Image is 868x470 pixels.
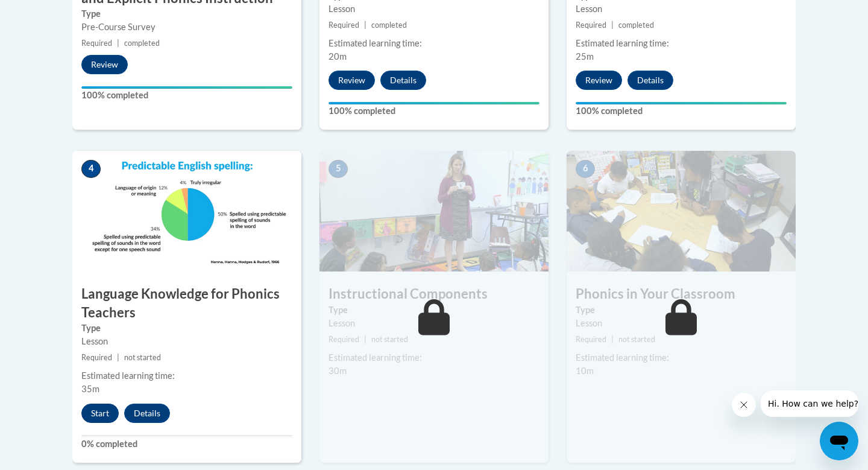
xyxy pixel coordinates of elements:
[81,89,292,102] label: 100% completed
[380,71,426,90] button: Details
[319,285,549,303] h3: Instructional Components
[81,160,101,178] span: 4
[81,335,292,348] div: Lesson
[329,102,539,104] div: Your progress
[329,71,375,90] button: Review
[576,102,787,104] div: Your progress
[124,39,160,48] span: completed
[371,21,407,30] span: completed
[576,366,594,376] span: 10m
[567,285,796,303] h3: Phonics in Your Classroom
[329,335,359,344] span: Required
[81,55,128,74] button: Review
[329,351,539,364] div: Estimated learning time:
[81,21,292,34] div: Pre-Course Survey
[329,104,539,118] label: 100% completed
[576,317,787,330] div: Lesson
[81,369,292,383] div: Estimated learning time:
[81,353,112,362] span: Required
[72,151,301,272] img: Course Image
[124,404,170,423] button: Details
[364,21,366,30] span: |
[329,2,539,16] div: Lesson
[81,7,292,21] label: Type
[329,21,359,30] span: Required
[732,393,756,417] iframe: Close message
[329,303,539,317] label: Type
[576,37,787,50] div: Estimated learning time:
[576,71,622,90] button: Review
[329,37,539,50] div: Estimated learning time:
[329,366,347,376] span: 30m
[820,422,858,460] iframe: Button to launch messaging window
[576,303,787,317] label: Type
[576,335,606,344] span: Required
[611,335,614,344] span: |
[371,335,408,344] span: not started
[611,21,614,30] span: |
[567,151,796,272] img: Course Image
[329,317,539,330] div: Lesson
[576,351,787,364] div: Estimated learning time:
[117,353,119,362] span: |
[618,335,655,344] span: not started
[124,353,161,362] span: not started
[81,39,112,48] span: Required
[618,21,654,30] span: completed
[81,404,119,423] button: Start
[761,390,858,417] iframe: Message from company
[364,335,366,344] span: |
[81,437,292,451] label: 0% completed
[576,104,787,118] label: 100% completed
[576,160,595,178] span: 6
[576,2,787,16] div: Lesson
[81,86,292,89] div: Your progress
[329,160,348,178] span: 5
[81,384,99,394] span: 35m
[576,21,606,30] span: Required
[81,322,292,335] label: Type
[627,71,673,90] button: Details
[329,51,347,62] span: 20m
[319,151,549,272] img: Course Image
[72,285,301,322] h3: Language Knowledge for Phonics Teachers
[117,39,119,48] span: |
[576,51,594,62] span: 25m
